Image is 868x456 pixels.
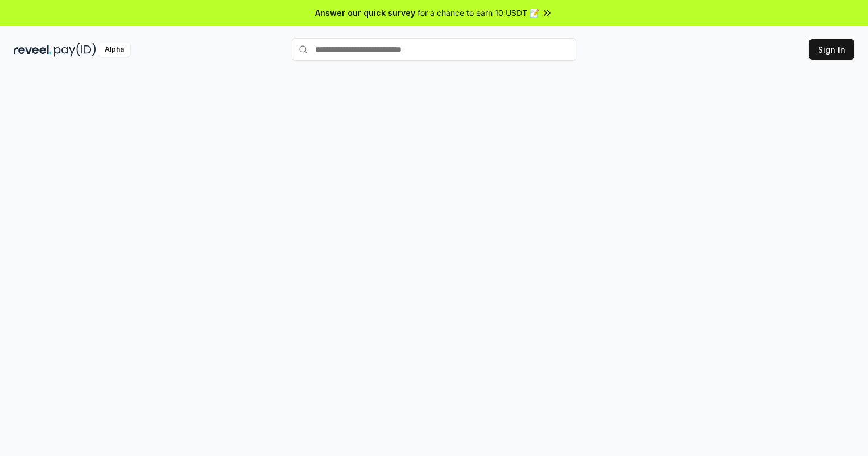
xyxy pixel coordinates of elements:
div: Alpha [98,43,130,57]
img: pay_id [54,43,96,57]
button: Sign In [809,39,854,60]
img: reveel_dark [14,43,52,57]
span: for a chance to earn 10 USDT 📝 [418,7,539,19]
span: Answer our quick survey [315,7,415,19]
